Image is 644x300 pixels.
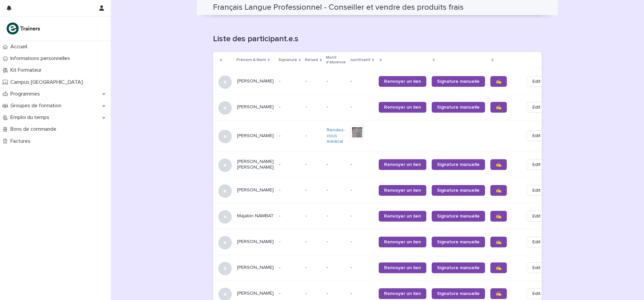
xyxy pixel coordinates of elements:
p: - [306,186,308,193]
a: ✍️ [490,262,507,273]
p: - [327,239,345,245]
h1: Liste des participant.e.s [213,34,542,44]
p: - [306,160,308,167]
span: Renvoyer un lien [384,105,421,110]
p: - [351,78,373,84]
a: Renvoyer un lien [379,262,426,273]
a: ✍️ [490,159,507,170]
span: ✍️ [496,105,501,110]
p: - [306,238,308,245]
p: Signature [278,56,297,64]
span: Edit [532,161,541,168]
tr: [PERSON_NAME]--- Rendez-vous médical Edit [213,120,557,152]
p: Motif d'absence [326,54,346,66]
p: Bons de commande [8,126,62,132]
span: Signature manuelle [437,162,480,167]
span: Renvoyer un lien [384,188,421,193]
button: Edit [527,288,546,299]
a: Signature manuelle [432,102,485,113]
tr: [PERSON_NAME]--- --Renvoyer un lienSignature manuelle✍️Edit [213,255,557,281]
p: Justificatif [350,56,370,64]
p: - [279,239,300,245]
tr: [PERSON_NAME] [PERSON_NAME]--- --Renvoyer un lienSignature manuelle✍️Edit [213,152,557,177]
button: Edit [527,102,546,113]
a: Signature manuelle [432,159,485,170]
a: Renvoyer un lien [379,288,426,299]
span: ✍️ [496,214,501,219]
span: Renvoyer un lien [384,265,421,270]
p: [PERSON_NAME] [237,78,274,84]
p: - [351,187,373,193]
span: ✍️ [496,291,501,296]
span: Edit [532,239,541,245]
p: Campus [GEOGRAPHIC_DATA] [8,79,88,85]
p: - [351,239,373,245]
p: [PERSON_NAME] [PERSON_NAME] [237,159,274,170]
p: Kit Formateur [8,67,47,73]
a: ✍️ [490,288,507,299]
p: - [351,104,373,110]
p: [PERSON_NAME] [237,291,274,296]
p: [PERSON_NAME] [237,265,274,271]
a: ✍️ [490,185,507,196]
a: Renvoyer un lien [379,185,426,196]
span: ✍️ [496,79,501,84]
a: Renvoyer un lien [379,102,426,113]
p: - [279,213,300,219]
p: Majabin NAWBAT [237,213,274,219]
p: Programmes [8,91,45,97]
span: ✍️ [496,162,501,167]
p: - [306,103,308,110]
tr: [PERSON_NAME]--- --Renvoyer un lienSignature manuelle✍️Edit [213,177,557,203]
a: Renvoyer un lien [379,211,426,222]
button: Edit [527,185,546,196]
a: Signature manuelle [432,288,485,299]
p: - [327,291,345,296]
span: ✍️ [496,265,501,270]
p: - [279,265,300,271]
p: - [327,162,345,167]
span: Signature manuelle [437,291,480,296]
span: Edit [532,132,541,139]
p: Accueil [8,44,33,50]
span: Renvoyer un lien [384,162,421,167]
p: [PERSON_NAME] [237,133,274,139]
p: - [327,78,345,84]
p: - [351,162,373,167]
p: - [327,213,345,219]
p: - [279,291,300,296]
span: Edit [532,264,541,271]
p: Emploi du temps [8,114,55,121]
p: - [306,289,308,296]
p: - [306,263,308,271]
button: Edit [527,76,546,87]
p: [PERSON_NAME] [237,104,274,110]
a: Signature manuelle [432,262,485,273]
p: - [306,77,308,84]
span: Edit [532,78,541,85]
p: - [327,104,345,110]
span: ✍️ [496,240,501,244]
span: Edit [532,290,541,297]
a: Signature manuelle [432,76,485,87]
p: Factures [8,138,36,144]
a: ✍️ [490,237,507,247]
span: Signature manuelle [437,240,480,244]
tr: [PERSON_NAME]--- --Renvoyer un lienSignature manuelle✍️Edit [213,68,557,94]
img: K0CqGN7SDeD6s4JG8KQk [5,22,42,35]
a: Signature manuelle [432,185,485,196]
span: Edit [532,187,541,194]
button: Edit [527,237,546,247]
tr: Majabin NAWBAT--- --Renvoyer un lienSignature manuelle✍️Edit [213,203,557,229]
span: Renvoyer un lien [384,240,421,244]
span: Signature manuelle [437,79,480,84]
p: - [279,78,300,84]
p: - [327,187,345,193]
p: - [279,133,300,139]
a: Renvoyer un lien [379,159,426,170]
span: Signature manuelle [437,105,480,110]
tr: [PERSON_NAME]--- --Renvoyer un lienSignature manuelle✍️Edit [213,94,557,120]
button: Edit [527,211,546,222]
a: Signature manuelle [432,211,485,222]
p: - [351,291,373,296]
